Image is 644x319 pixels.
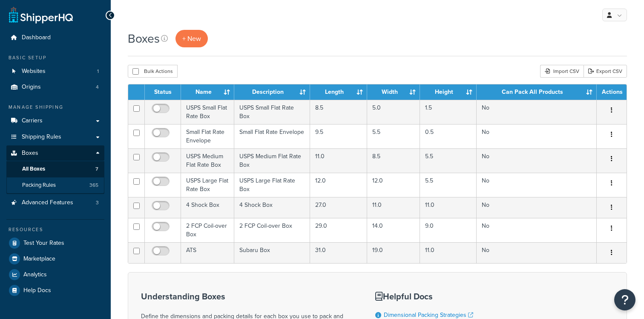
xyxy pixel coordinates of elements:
td: 8.5 [367,148,420,173]
a: Websites 1 [6,64,104,79]
td: 11.0 [367,197,420,218]
a: All Boxes 7 [6,161,104,177]
td: Subaru Box [234,242,310,263]
td: 5.0 [367,100,420,124]
span: Carriers [22,117,43,125]
td: 5.5 [420,148,476,173]
a: Test Your Rates [6,235,104,251]
li: Carriers [6,113,104,129]
td: No [477,100,597,124]
th: Name : activate to sort column ascending [181,84,234,100]
td: 11.0 [310,148,367,173]
span: Analytics [23,271,47,278]
th: Status [145,84,181,100]
th: Description : activate to sort column ascending [234,84,310,100]
span: Advanced Features [22,199,73,206]
a: Help Docs [6,283,104,298]
td: 19.0 [367,242,420,263]
span: Dashboard [22,34,51,41]
td: Small Flat Rate Envelope [181,124,234,148]
td: 12.0 [310,173,367,197]
a: Boxes [6,145,104,161]
span: Shipping Rules [22,133,61,141]
td: ATS [181,242,234,263]
td: 2 FCP Coil-over Box [181,218,234,242]
td: 2 FCP Coil-over Box [234,218,310,242]
td: 14.0 [367,218,420,242]
a: Export CSV [584,65,627,78]
td: 4 Shock Box [181,197,234,218]
th: Height : activate to sort column ascending [420,84,476,100]
span: Boxes [22,150,38,157]
span: Marketplace [23,255,55,263]
td: 11.0 [420,197,476,218]
a: ShipperHQ Home [9,6,73,23]
h3: Helpful Docs [375,292,509,301]
li: Boxes [6,145,104,194]
td: 5.5 [420,173,476,197]
span: 4 [96,84,99,91]
button: Bulk Actions [128,65,178,78]
h3: Understanding Boxes [141,292,354,301]
span: Websites [22,68,46,75]
td: No [477,124,597,148]
th: Actions [597,84,627,100]
div: Basic Setup [6,54,104,61]
span: Origins [22,84,41,91]
td: No [477,242,597,263]
td: 0.5 [420,124,476,148]
td: No [477,197,597,218]
li: All Boxes [6,161,104,177]
li: Websites [6,64,104,79]
td: USPS Medium Flat Rate Box [234,148,310,173]
a: Analytics [6,267,104,282]
th: Can Pack All Products : activate to sort column ascending [477,84,597,100]
a: Packing Rules 365 [6,177,104,193]
td: 27.0 [310,197,367,218]
td: 29.0 [310,218,367,242]
td: No [477,218,597,242]
span: 7 [95,165,98,173]
td: No [477,148,597,173]
td: 1.5 [420,100,476,124]
li: Origins [6,79,104,95]
button: Open Resource Center [614,289,635,310]
div: Resources [6,226,104,233]
span: Packing Rules [22,182,56,189]
a: Shipping Rules [6,129,104,145]
li: Packing Rules [6,177,104,193]
td: USPS Large Flat Rate Box [181,173,234,197]
td: USPS Small Flat Rate Box [234,100,310,124]
a: + New [175,30,208,47]
h1: Boxes [128,30,160,47]
span: 365 [89,182,98,189]
td: 9.5 [310,124,367,148]
td: 9.0 [420,218,476,242]
td: USPS Medium Flat Rate Box [181,148,234,173]
span: 1 [97,68,99,75]
a: Marketplace [6,251,104,267]
td: No [477,173,597,197]
a: Dashboard [6,30,104,46]
li: Advanced Features [6,195,104,211]
th: Length : activate to sort column ascending [310,84,367,100]
span: Help Docs [23,287,51,294]
td: 8.5 [310,100,367,124]
div: Manage Shipping [6,104,104,111]
div: Import CSV [540,65,584,78]
span: 3 [96,199,99,206]
td: 31.0 [310,242,367,263]
span: All Boxes [22,165,45,173]
td: 12.0 [367,173,420,197]
span: + New [182,34,201,43]
td: USPS Small Flat Rate Box [181,100,234,124]
td: 11.0 [420,242,476,263]
td: 5.5 [367,124,420,148]
th: Width : activate to sort column ascending [367,84,420,100]
span: Test Your Rates [23,240,64,247]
